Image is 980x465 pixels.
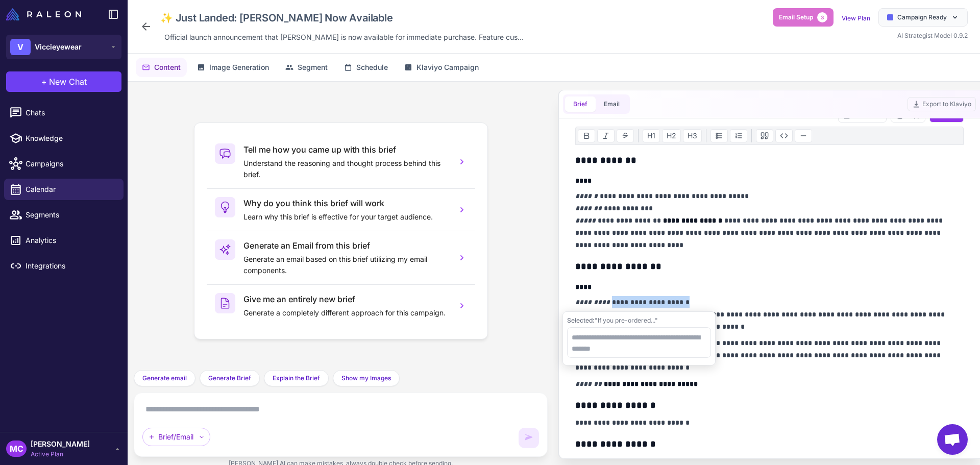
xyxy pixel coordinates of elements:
[937,424,968,455] a: Open chat
[341,374,391,383] span: Show my Images
[4,179,124,200] a: Calendar
[4,153,124,175] a: Campaigns
[416,62,479,73] span: Klaviyo Campaign
[662,129,681,142] button: H2
[356,62,388,73] span: Schedule
[243,293,449,305] h3: Give me an entirely new brief
[333,370,400,386] button: Show my Images
[191,58,275,77] button: Image Generation
[6,71,121,92] button: +New Chat
[6,35,121,59] button: VViccieyewear
[4,230,124,251] a: Analytics
[160,30,528,45] div: Click to edit description
[4,255,124,277] a: Integrations
[908,97,976,111] button: Export to Klaviyo
[897,32,968,39] span: AI Strategist Model 0.9.2
[565,96,596,112] button: Brief
[6,440,27,457] div: MC
[643,129,660,142] button: H1
[49,76,87,88] span: New Chat
[26,133,115,144] span: Knowledge
[338,58,394,77] button: Schedule
[567,316,711,325] div: "If you pre-ordered..."
[243,158,449,180] p: Understand the reasoning and thought process behind this brief.
[279,58,334,77] button: Segment
[208,374,251,383] span: Generate Brief
[26,107,115,118] span: Chats
[26,184,115,195] span: Calendar
[26,209,115,221] span: Segments
[298,62,328,73] span: Segment
[264,370,329,386] button: Explain the Brief
[567,316,595,324] span: Selected:
[243,239,449,252] h3: Generate an Email from this brief
[243,307,449,319] p: Generate a completely different approach for this campaign.
[842,14,870,22] a: View Plan
[26,158,115,169] span: Campaigns
[154,62,181,73] span: Content
[4,204,124,226] a: Segments
[136,58,187,77] button: Content
[243,197,449,209] h3: Why do you think this brief will work
[35,41,82,53] span: Viccieyewear
[243,211,449,223] p: Learn why this brief is effective for your target audience.
[773,8,834,27] button: Email Setup3
[243,143,449,156] h3: Tell me how you came up with this brief
[41,76,47,88] span: +
[779,13,813,22] span: Email Setup
[26,235,115,246] span: Analytics
[31,438,90,450] span: [PERSON_NAME]
[683,129,702,142] button: H3
[243,254,449,276] p: Generate an email based on this brief utilizing my email components.
[273,374,320,383] span: Explain the Brief
[4,102,124,124] a: Chats
[134,370,195,386] button: Generate email
[142,374,187,383] span: Generate email
[6,8,81,20] img: Raleon Logo
[10,39,31,55] div: V
[156,8,528,28] div: Click to edit campaign name
[26,260,115,272] span: Integrations
[398,58,485,77] button: Klaviyo Campaign
[209,62,269,73] span: Image Generation
[4,128,124,149] a: Knowledge
[164,32,524,43] span: Official launch announcement that [PERSON_NAME] is now available for immediate purchase. Feature ...
[817,12,827,22] span: 3
[897,13,947,22] span: Campaign Ready
[31,450,90,459] span: Active Plan
[200,370,260,386] button: Generate Brief
[142,428,210,446] div: Brief/Email
[596,96,628,112] button: Email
